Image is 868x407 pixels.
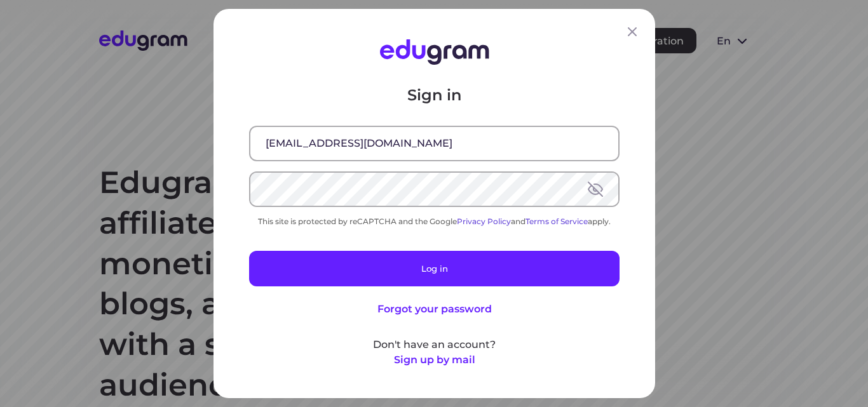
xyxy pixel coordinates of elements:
img: Edugram Logo [379,39,489,65]
a: Terms of Service [526,217,588,226]
button: Forgot your password [377,302,491,317]
button: Log in [249,251,620,286]
p: Sign in [249,85,620,105]
input: Email [250,127,618,160]
a: Privacy Policy [457,217,511,226]
p: Don't have an account? [249,337,620,352]
div: This site is protected by reCAPTCHA and the Google and apply. [249,217,620,226]
button: Sign up by mail [393,352,475,368]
